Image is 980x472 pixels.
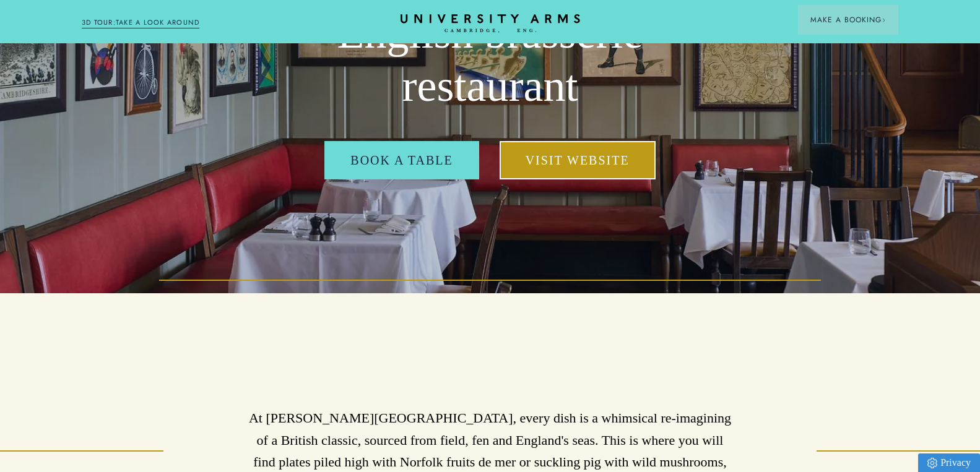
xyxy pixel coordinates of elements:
[324,141,479,179] a: Book a table
[82,17,200,28] a: 3D TOUR:TAKE A LOOK AROUND
[918,453,980,472] a: Privacy
[927,458,937,468] img: Privacy
[401,14,580,33] a: Home
[810,14,886,25] span: Make a Booking
[500,141,656,179] a: Visit Website
[882,18,886,22] img: Arrow icon
[798,5,898,35] button: Make a BookingArrow icon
